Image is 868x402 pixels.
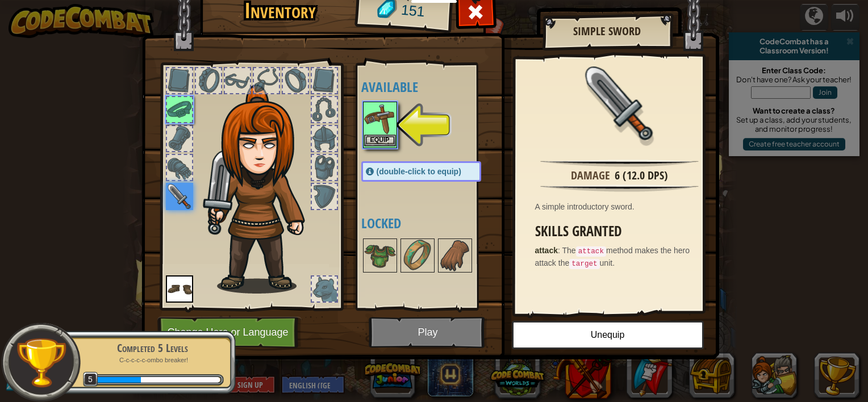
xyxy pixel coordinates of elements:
button: Equip [364,135,396,146]
img: hair_f2.png [203,85,325,294]
img: portrait.png [364,240,396,271]
span: The method makes the hero attack the unit. [535,246,690,267]
img: hr.png [540,160,698,167]
h2: Simple Sword [554,25,661,37]
div: Completed 5 Levels [81,340,224,356]
img: portrait.png [166,275,193,303]
img: portrait.png [583,66,657,140]
img: portrait.png [364,103,396,135]
div: 6 (12.0 DPS) [615,167,668,184]
h4: Available [361,79,504,94]
img: hr.png [540,185,698,192]
span: (double-click to equip) [377,167,461,176]
code: target [569,259,599,269]
p: C-c-c-c-c-ombo breaker! [81,356,224,365]
button: Unequip [512,321,704,349]
strong: attack [535,246,558,255]
img: portrait.png [402,240,433,271]
span: 5 [83,372,98,387]
img: portrait.png [439,240,471,271]
h4: Locked [361,216,504,231]
code: attack [576,246,606,257]
img: trophy.png [15,337,67,388]
h3: Skills Granted [535,224,710,239]
div: Damage [571,167,610,184]
span: : [558,246,562,255]
button: Change Hero or Language [157,317,302,348]
img: portrait.png [166,183,193,210]
div: A simple introductory sword. [535,201,710,212]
